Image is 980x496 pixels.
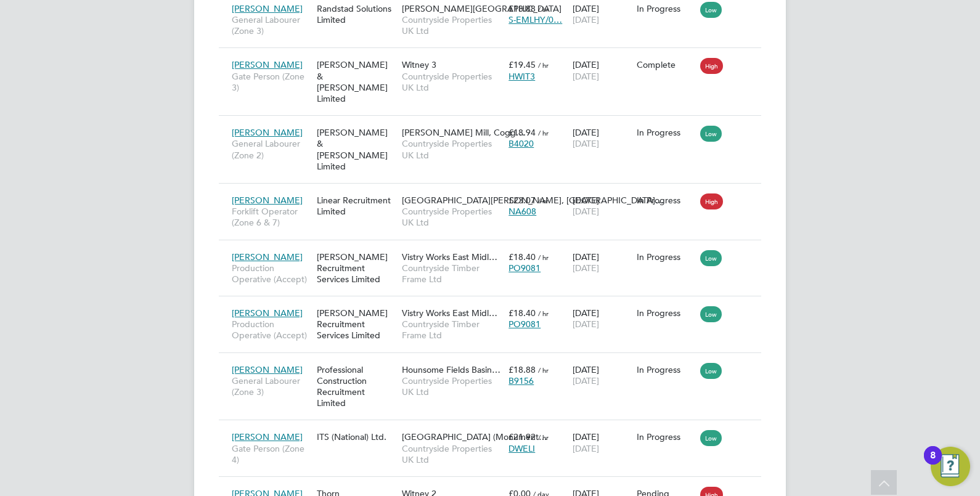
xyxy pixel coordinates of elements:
[570,53,634,87] div: [DATE]
[700,193,723,209] span: High
[508,364,536,375] span: £18.88
[538,128,549,137] span: / hr
[402,364,500,375] span: Hounsome Fields Basin…
[573,319,599,330] span: [DATE]
[402,307,497,319] span: Vistry Works East Midl…
[402,375,502,397] span: Countryside Properties UK Ltd
[232,14,311,36] span: General Labourer (Zone 3)
[573,138,599,149] span: [DATE]
[314,121,399,178] div: [PERSON_NAME] & [PERSON_NAME] Limited
[637,307,695,319] div: In Progress
[402,71,502,93] span: Countryside Properties UK Ltd
[402,431,547,442] span: [GEOGRAPHIC_DATA] (Monument…
[229,481,761,492] a: [PERSON_NAME]Site ManagerThorn [PERSON_NAME] LimitedWitney 2Countryside Properties UK Ltd£0.00 / ...
[402,206,502,228] span: Countryside Properties UK Ltd
[637,59,695,70] div: Complete
[570,121,634,155] div: [DATE]
[637,431,695,442] div: In Progress
[229,188,761,198] a: [PERSON_NAME]Forklift Operator (Zone 6 & 7)Linear Recruitment Limited[GEOGRAPHIC_DATA][PERSON_NAM...
[538,433,549,442] span: / hr
[700,58,723,74] span: High
[232,431,303,442] span: [PERSON_NAME]
[573,262,599,274] span: [DATE]
[232,206,311,228] span: Forklift Operator (Zone 6 & 7)
[232,195,303,206] span: [PERSON_NAME]
[402,14,502,36] span: Countryside Properties UK Ltd
[637,195,695,206] div: In Progress
[573,443,599,454] span: [DATE]
[570,189,634,223] div: [DATE]
[637,3,695,14] div: In Progress
[538,365,549,375] span: / hr
[538,4,549,14] span: / hr
[232,127,303,138] span: [PERSON_NAME]
[314,189,399,223] div: Linear Recruitment Limited
[508,262,541,274] span: PO9081
[637,127,695,138] div: In Progress
[229,52,761,63] a: [PERSON_NAME]Gate Person (Zone 3)[PERSON_NAME] & [PERSON_NAME] LimitedWitney 3Countryside Propert...
[508,319,541,330] span: PO9081
[538,253,549,262] span: / hr
[402,262,502,285] span: Countryside Timber Frame Ltd
[508,14,562,25] span: S-EMLHY/0…
[508,251,536,262] span: £18.40
[570,358,634,392] div: [DATE]
[402,195,664,206] span: [GEOGRAPHIC_DATA][PERSON_NAME], [GEOGRAPHIC_DATA]…
[931,447,970,486] button: Open Resource Center, 8 new notifications
[508,307,536,319] span: £18.40
[229,120,761,131] a: [PERSON_NAME]General Labourer (Zone 2)[PERSON_NAME] & [PERSON_NAME] Limited[PERSON_NAME] Mill, Co...
[314,358,399,415] div: Professional Construction Recruitment Limited
[508,375,534,386] span: B9156
[402,319,502,341] span: Countryside Timber Frame Ltd
[232,319,311,341] span: Production Operative (Accept)
[538,60,549,70] span: / hr
[508,127,536,138] span: £18.94
[570,425,634,460] div: [DATE]
[573,375,599,386] span: [DATE]
[570,245,634,280] div: [DATE]
[314,53,399,110] div: [PERSON_NAME] & [PERSON_NAME] Limited
[229,301,761,311] a: [PERSON_NAME]Production Operative (Accept)[PERSON_NAME] Recruitment Services LimitedVistry Works ...
[930,455,936,471] div: 8
[570,301,634,336] div: [DATE]
[232,364,303,375] span: [PERSON_NAME]
[637,364,695,375] div: In Progress
[229,425,761,435] a: [PERSON_NAME]Gate Person (Zone 4)ITS (National) Ltd.[GEOGRAPHIC_DATA] (Monument…Countryside Prope...
[314,301,399,348] div: [PERSON_NAME] Recruitment Services Limited
[232,3,303,14] span: [PERSON_NAME]
[402,127,525,138] span: [PERSON_NAME] Mill, Cogg…
[508,138,534,149] span: B4020
[700,2,722,18] span: Low
[573,71,599,82] span: [DATE]
[232,262,311,285] span: Production Operative (Accept)
[229,357,761,368] a: [PERSON_NAME]General Labourer (Zone 3)Professional Construction Recruitment LimitedHounsome Field...
[232,251,303,262] span: [PERSON_NAME]
[508,195,536,206] span: £23.07
[508,431,536,442] span: £21.92
[314,245,399,291] div: [PERSON_NAME] Recruitment Services Limited
[508,59,536,70] span: £19.45
[232,307,303,319] span: [PERSON_NAME]
[402,251,497,262] span: Vistry Works East Midl…
[508,206,536,217] span: NA608
[700,250,722,266] span: Low
[573,14,599,25] span: [DATE]
[232,443,311,465] span: Gate Person (Zone 4)
[700,126,722,142] span: Low
[700,363,722,379] span: Low
[232,375,311,397] span: General Labourer (Zone 3)
[700,430,722,446] span: Low
[508,443,535,454] span: DWELI
[232,71,311,93] span: Gate Person (Zone 3)
[508,71,535,82] span: HWIT3
[402,3,561,14] span: [PERSON_NAME][GEOGRAPHIC_DATA]
[508,3,536,14] span: £18.88
[700,306,722,322] span: Low
[232,59,303,70] span: [PERSON_NAME]
[232,138,311,160] span: General Labourer (Zone 2)
[402,59,436,70] span: Witney 3
[538,309,549,318] span: / hr
[402,443,502,465] span: Countryside Properties UK Ltd
[402,138,502,160] span: Countryside Properties UK Ltd
[314,425,399,449] div: ITS (National) Ltd.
